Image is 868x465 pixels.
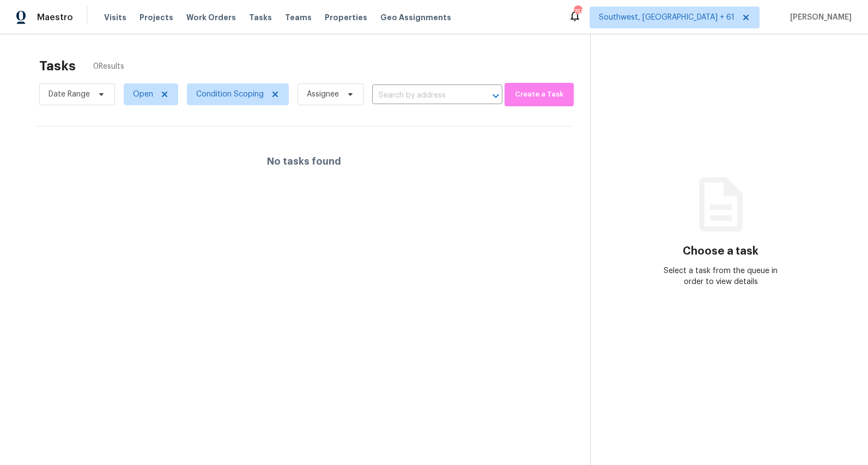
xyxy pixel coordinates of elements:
span: Assignee [307,89,339,100]
span: Southwest, [GEOGRAPHIC_DATA] + 61 [599,12,735,23]
h2: Tasks [39,61,76,71]
span: Projects [139,12,173,23]
button: Create a Task [505,83,574,106]
span: Work Orders [186,12,236,23]
span: Visits [104,12,126,23]
span: [PERSON_NAME] [786,12,852,23]
div: 755 [574,7,581,17]
span: Maestro [37,12,73,23]
span: Tasks [249,14,272,21]
span: Date Range [48,89,90,100]
button: Open [488,88,503,104]
span: Geo Assignments [380,12,451,23]
h3: Choose a task [683,246,758,257]
span: Teams [285,12,312,23]
span: Properties [325,12,367,23]
span: Open [133,89,153,100]
div: Select a task from the queue in order to view details [655,265,785,287]
span: Condition Scoping [196,89,264,100]
h4: No tasks found [267,156,341,167]
span: 0 Results [93,61,124,72]
span: Create a Task [510,88,568,101]
input: Search by address [372,87,472,104]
